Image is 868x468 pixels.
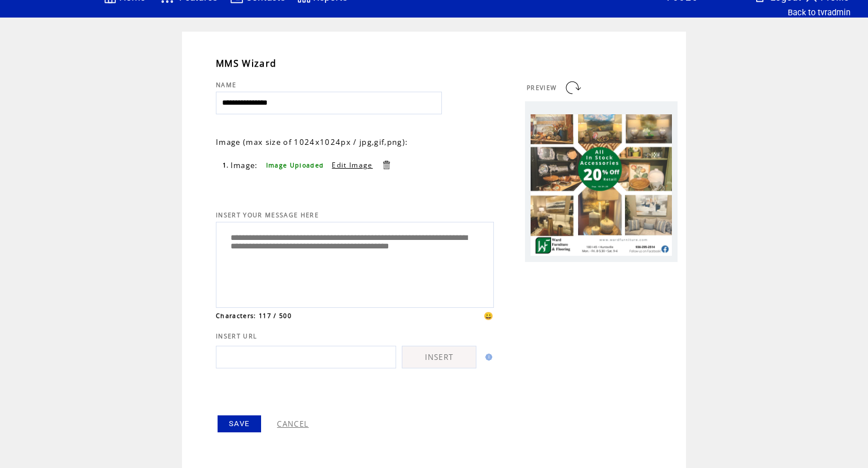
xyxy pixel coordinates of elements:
a: Back to tvradmin [788,7,850,18]
span: NAME [216,81,236,89]
a: INSERT [402,346,476,368]
span: Image (max size of 1024x1024px / jpg,gif,png): [216,137,408,147]
span: MMS Wizard [216,57,276,70]
img: help.gif [482,354,492,360]
span: Image: [231,160,258,170]
span: 😀 [484,311,494,321]
a: SAVE [218,415,261,432]
span: INSERT URL [216,332,257,340]
span: Image Uploaded [266,161,324,169]
a: CANCEL [277,419,309,429]
span: PREVIEW [527,84,557,92]
span: INSERT YOUR MESSAGE HERE [216,211,319,219]
a: Delete this item [381,160,392,170]
span: Characters: 117 / 500 [216,312,292,320]
span: 1. [223,161,229,169]
a: Edit Image [332,160,372,170]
